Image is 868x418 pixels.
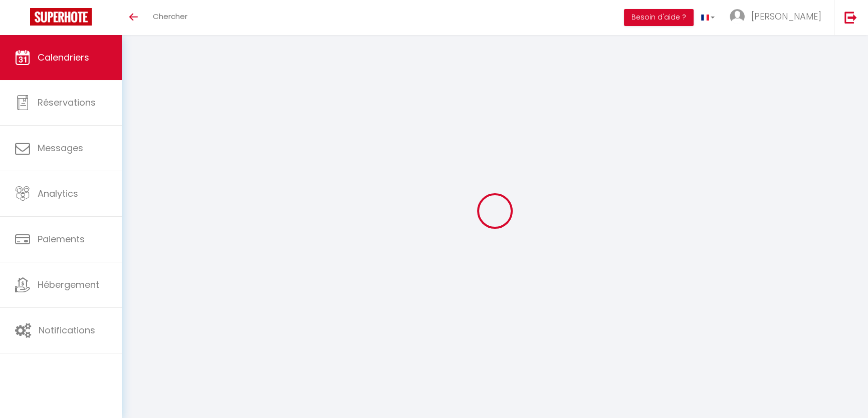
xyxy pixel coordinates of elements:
span: [PERSON_NAME] [751,10,821,23]
span: Messages [38,142,83,154]
span: Réservations [38,96,96,109]
span: Notifications [39,324,95,336]
span: Chercher [153,11,187,22]
span: Analytics [38,187,78,200]
button: Besoin d'aide ? [624,9,694,26]
img: ... [730,9,745,24]
span: Calendriers [38,51,89,64]
span: Hébergement [38,278,99,291]
span: Paiements [38,233,85,245]
img: Super Booking [30,8,92,26]
img: logout [844,11,857,24]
